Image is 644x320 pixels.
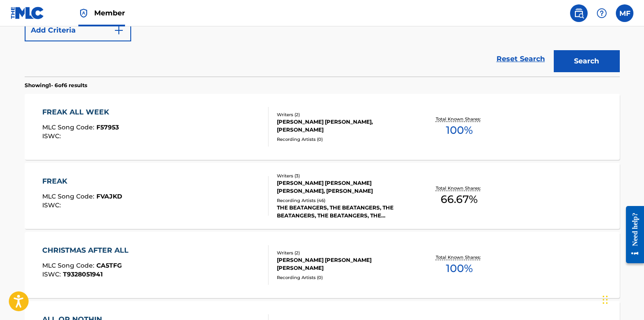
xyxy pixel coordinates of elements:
[441,191,478,207] span: 66.67 %
[277,179,410,195] div: [PERSON_NAME] [PERSON_NAME] [PERSON_NAME], [PERSON_NAME]
[78,8,89,18] img: Top Rightsholder
[11,7,44,19] img: MLC Logo
[42,176,122,187] div: FREAK
[436,116,483,122] p: Total Known Shares:
[436,185,483,191] p: Total Known Shares:
[277,111,410,118] div: Writers ( 2 )
[42,192,96,200] span: MLC Song Code :
[42,107,119,118] div: FREAK ALL WEEK
[25,81,87,89] p: Showing 1 - 6 of 6 results
[619,199,644,270] iframe: Resource Center
[277,118,410,134] div: [PERSON_NAME] [PERSON_NAME], [PERSON_NAME]
[25,232,620,298] a: CHRISTMAS AFTER ALLMLC Song Code:CA5TFGISWC:T9328051941Writers (2)[PERSON_NAME] [PERSON_NAME] [PE...
[600,278,644,320] iframe: Chat Widget
[446,122,473,138] span: 100 %
[446,261,473,276] span: 100 %
[42,245,133,256] div: CHRISTMAS AFTER ALL
[96,123,119,131] span: F57953
[574,8,584,18] img: search
[277,204,410,220] div: THE BEATANGERS, THE BEATANGERS, THE BEATANGERS, THE BEATANGERS, THE BEATANGERS
[277,136,410,143] div: Recording Artists ( 0 )
[436,254,483,261] p: Total Known Shares:
[63,270,103,278] span: T9328051941
[277,197,410,204] div: Recording Artists ( 46 )
[96,261,122,269] span: CA5TFG
[25,19,131,41] button: Add Criteria
[42,123,96,131] span: MLC Song Code :
[570,4,588,22] a: Public Search
[96,192,122,200] span: FVAJKD
[603,287,608,313] div: Drag
[593,4,611,22] div: Help
[94,8,125,18] span: Member
[42,132,63,140] span: ISWC :
[25,94,620,160] a: FREAK ALL WEEKMLC Song Code:F57953ISWC:Writers (2)[PERSON_NAME] [PERSON_NAME], [PERSON_NAME]Recor...
[616,4,633,22] div: User Menu
[277,173,410,179] div: Writers ( 3 )
[596,8,607,18] img: help
[492,49,549,69] a: Reset Search
[114,25,124,36] img: 9d2ae6d4665cec9f34b9.svg
[277,256,410,272] div: [PERSON_NAME] [PERSON_NAME] [PERSON_NAME]
[42,261,96,269] span: MLC Song Code :
[554,50,620,72] button: Search
[42,201,63,209] span: ISWC :
[42,270,63,278] span: ISWC :
[277,250,410,256] div: Writers ( 2 )
[277,274,410,281] div: Recording Artists ( 0 )
[25,163,620,229] a: FREAKMLC Song Code:FVAJKDISWC:Writers (3)[PERSON_NAME] [PERSON_NAME] [PERSON_NAME], [PERSON_NAME]...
